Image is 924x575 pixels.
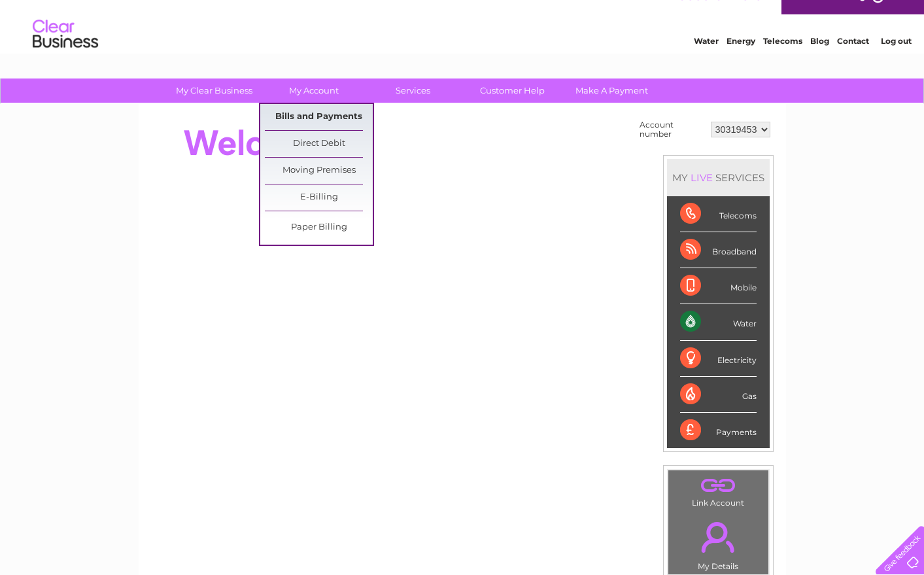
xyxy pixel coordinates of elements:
div: Clear Business is a trading name of Verastar Limited (registered in [GEOGRAPHIC_DATA] No. 3667643... [154,7,772,63]
a: My Clear Business [160,78,268,103]
div: LIVE [688,171,715,184]
a: Direct Debit [265,131,373,157]
a: My Account [260,78,368,103]
td: Account number [636,117,708,142]
div: Gas [680,377,757,413]
div: Telecoms [680,196,757,232]
td: Link Account [668,470,769,511]
div: Mobile [680,268,757,304]
a: Customer Help [458,78,566,103]
div: Broadband [680,232,757,268]
img: logo.png [32,34,99,74]
a: Water [694,56,719,65]
div: MY SERVICES [667,159,770,196]
a: Energy [727,56,755,65]
div: Payments [680,413,757,448]
a: E-Billing [265,184,373,211]
a: Bills and Payments [265,104,373,130]
div: Water [680,304,757,340]
a: Moving Premises [265,158,373,184]
a: Telecoms [763,56,802,65]
a: Services [359,78,467,103]
a: . [672,514,765,560]
a: Paper Billing [265,215,373,241]
div: Electricity [680,341,757,377]
a: Contact [837,56,869,65]
td: My Details [668,511,769,575]
a: 0333 014 3131 [677,7,768,23]
a: . [672,474,765,497]
a: Log out [881,56,912,65]
a: Blog [810,56,829,65]
a: Make A Payment [558,78,666,103]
